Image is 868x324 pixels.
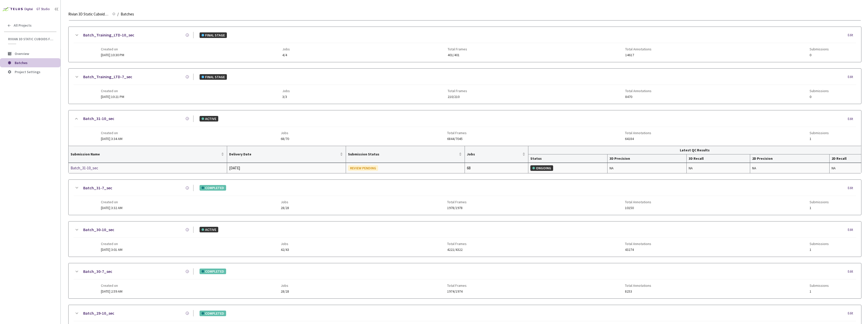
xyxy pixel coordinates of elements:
[810,137,829,141] span: 1
[625,131,651,135] span: Total Annotations
[348,165,378,171] div: REVIEW PENDING
[8,37,53,41] span: Rivian 3D Static Cuboids fixed[2024-25]
[530,165,553,171] div: ONGOING
[752,165,827,171] div: NA
[281,283,289,288] span: Jobs
[448,53,467,57] span: 401/401
[101,136,122,141] span: [DATE] 3:34 AM
[810,95,829,99] span: 0
[229,152,339,156] span: Delivery Date
[281,137,289,141] span: 68/70
[69,69,861,104] div: Batch_Training_LTD-7_secFINAL STAGEEditCreated on[DATE] 10:21 PMJobs3/3Total Frames210/210Total A...
[14,23,32,28] span: All Projects
[121,11,134,17] span: Batches
[625,47,652,51] span: Total Annotations
[71,152,220,156] span: Submission Name
[810,200,829,204] span: Submissions
[101,200,122,204] span: Created on
[465,146,528,163] th: Jobs
[83,115,114,122] a: Batch_31-10_sec
[200,227,218,232] div: ACTIVE
[101,94,124,99] span: [DATE] 10:21 PM
[101,289,122,294] span: [DATE] 2:59 AM
[101,131,122,135] span: Created on
[282,89,290,93] span: Jobs
[848,227,856,232] div: Edit
[848,186,856,191] div: Edit
[528,146,861,154] th: Latest QC Results
[625,200,651,204] span: Total Annotations
[848,33,856,38] div: Edit
[689,165,748,171] div: NA
[281,131,289,135] span: Jobs
[15,60,28,65] span: Batches
[83,32,134,38] a: Batch_Training_LTD-10_sec
[687,154,750,163] th: 3D Recall
[625,89,652,93] span: Total Annotations
[200,32,227,38] div: FINAL STAGE
[15,51,29,56] span: Overview
[810,248,829,252] span: 1
[810,89,829,93] span: Submissions
[447,248,467,252] span: 4221/4322
[69,110,861,146] div: Batch_31-10_secACTIVEEditCreated on[DATE] 3:34 AMJobs68/70Total Frames6844/7045Total Annotations6...
[101,247,122,252] span: [DATE] 3:01 AM
[281,248,289,252] span: 42/43
[810,53,829,57] span: 0
[281,206,289,210] span: 28/28
[200,116,218,121] div: ACTIVE
[467,152,521,156] span: Jobs
[69,263,861,298] div: Batch_30-7_secCOMPLETEDEditCreated on[DATE] 2:59 AMJobs28/28Total Frames1974/1974Total Annotation...
[447,206,467,210] span: 1978/1978
[625,248,651,252] span: 43274
[467,165,526,171] div: 68
[625,283,651,288] span: Total Annotations
[447,137,467,141] span: 6844/7045
[83,268,112,275] a: Batch_30-7_sec
[607,154,687,163] th: 3D Precision
[528,154,607,163] th: Status
[69,27,861,62] div: Batch_Training_LTD-10_secFINAL STAGEEditCreated on[DATE] 10:30 PMJobs4/4Total Frames401/401Total ...
[848,311,856,316] div: Edit
[281,290,289,293] span: 28/28
[810,290,829,293] span: 1
[830,154,861,163] th: 2D Recall
[227,146,346,163] th: Delivery Date
[750,154,829,163] th: 2D Precision
[101,47,124,51] span: Created on
[117,11,119,17] li: /
[610,165,684,171] div: NA
[810,206,829,210] span: 1
[200,185,226,191] div: COMPLETED
[848,74,856,79] div: Edit
[348,152,458,156] span: Submission Status
[101,89,124,93] span: Created on
[448,89,467,93] span: Total Frames
[448,95,467,99] span: 210/210
[200,74,227,80] div: FINAL STAGE
[447,242,467,246] span: Total Frames
[101,283,122,288] span: Created on
[83,227,114,233] a: Batch_30-10_sec
[625,137,651,141] span: 64184
[15,70,40,74] span: Project Settings
[71,165,124,171] a: Batch_31-10_sec
[229,165,344,171] div: [DATE]
[101,242,122,246] span: Created on
[83,185,112,191] a: Batch_31-7_sec
[447,200,467,204] span: Total Frames
[448,47,467,51] span: Total Frames
[625,53,652,57] span: 14617
[69,146,227,163] th: Submission Name
[346,146,465,163] th: Submission Status
[101,53,124,57] span: [DATE] 10:30 PM
[282,47,290,51] span: Jobs
[69,180,861,215] div: Batch_31-7_secCOMPLETEDEditCreated on[DATE] 3:32 AMJobs28/28Total Frames1978/1978Total Annotation...
[281,200,289,204] span: Jobs
[282,53,290,57] span: 4/4
[282,95,290,99] span: 3/3
[101,206,122,210] span: [DATE] 3:32 AM
[848,269,856,274] div: Edit
[848,116,856,121] div: Edit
